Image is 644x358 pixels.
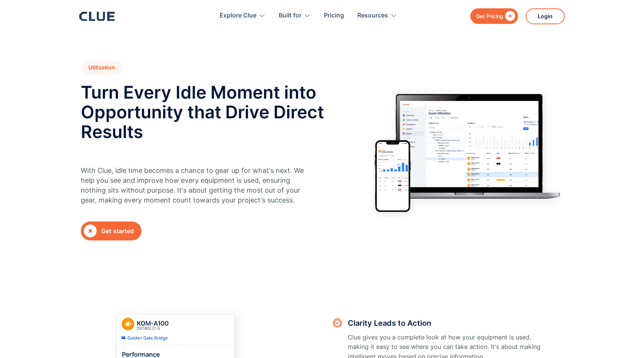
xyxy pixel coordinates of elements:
[84,225,97,237] div: 
[470,8,518,24] a: Get Pricing
[370,84,563,217] img: Image showing CLUE's single pane of glass for mobile and desktop
[357,4,397,28] div: Resources
[279,4,302,28] div: Built for
[503,11,515,21] div: 
[101,226,134,236] div: Get started
[220,4,265,28] div: Explore Clue
[81,82,325,141] h2: Turn Every Idle Moment into Opportunity that Drive Direct Results
[476,11,503,21] div: Get Pricing
[333,318,342,328] img: Icon of a checkmark in a circle.
[220,4,256,28] div: Explore Clue
[357,4,388,28] div: Resources
[81,221,141,240] a: Get started
[348,317,546,329] h3: Clarity Leads to Action
[526,8,565,24] a: Login
[81,166,310,205] p: With Clue, idle time becomes a chance to gear up for what's next. We help you see and improve how...
[279,4,311,28] div: Built for
[81,61,123,75] h1: Utilization
[324,4,344,28] a: Pricing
